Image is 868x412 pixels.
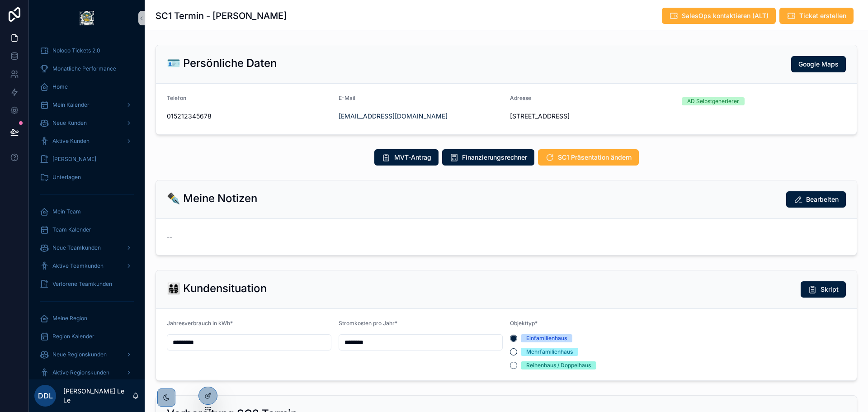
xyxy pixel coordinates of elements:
span: E-Mail [339,95,355,101]
span: Home [52,83,68,90]
span: Meine Region [52,315,87,322]
a: Noloco Tickets 2.0 [34,43,139,59]
span: Telefon [167,95,186,101]
div: Mehrfamilienhaus [526,348,573,356]
button: Ticket erstellen [779,8,854,24]
span: Monatliche Performance [52,65,116,72]
div: Reihenhaus / Doppelhaus [526,361,591,369]
a: Neue Kunden [34,115,139,131]
div: AD Selbstgenerierer [687,97,739,105]
h1: SC1 Termin - [PERSON_NAME] [156,9,287,22]
span: Bearbeiten [806,195,839,204]
span: Stromkosten pro Jahr* [339,320,397,327]
a: Unterlagen [34,169,139,185]
h2: 🪪 Persönliche Daten [167,56,277,71]
a: Neue Regionskunden [34,346,139,363]
a: Aktive Teamkunden [34,258,139,274]
a: Neue Teamkunden [34,240,139,256]
span: Noloco Tickets 2.0 [52,47,100,54]
span: 015212345678 [167,112,331,121]
a: [EMAIL_ADDRESS][DOMAIN_NAME] [339,112,448,121]
span: Aktive Teamkunden [52,262,104,270]
span: Neue Teamkunden [52,244,101,251]
a: Meine Region [34,310,139,327]
a: Mein Team [34,204,139,220]
a: Aktive Regionskunden [34,365,139,381]
button: Finanzierungsrechner [442,149,534,166]
span: Aktive Kunden [52,137,90,145]
span: MVT-Antrag [394,153,431,162]
a: Home [34,79,139,95]
a: Region Kalender [34,328,139,345]
a: Team Kalender [34,222,139,238]
a: Verlorene Teamkunden [34,276,139,292]
span: Unterlagen [52,174,81,181]
div: Einfamilienhaus [526,334,567,342]
button: Bearbeiten [786,191,846,208]
a: [PERSON_NAME] [34,151,139,167]
img: App logo [80,11,94,25]
span: DDL [38,390,53,401]
span: Ticket erstellen [799,11,846,20]
span: Adresse [510,95,531,101]
span: [STREET_ADDRESS] [510,112,675,121]
span: Neue Regionskunden [52,351,107,358]
h2: 👨‍👩‍👧‍👦 Kundensituation [167,281,267,296]
span: SC1 Präsentation ändern [558,153,632,162]
span: Neue Kunden [52,119,87,127]
button: MVT-Antrag [374,149,439,166]
span: Region Kalender [52,333,94,340]
button: Skript [801,281,846,298]
span: Google Maps [798,60,839,69]
span: SalesOps kontaktieren (ALT) [682,11,769,20]
a: Mein Kalender [34,97,139,113]
span: Verlorene Teamkunden [52,280,112,288]
button: SC1 Präsentation ändern [538,149,639,166]
span: Skript [821,285,839,294]
span: Aktive Regionskunden [52,369,109,376]
button: SalesOps kontaktieren (ALT) [662,8,776,24]
span: Team Kalender [52,226,91,233]
a: Monatliche Performance [34,61,139,77]
span: Finanzierungsrechner [462,153,527,162]
h2: ✒️ Meine Notizen [167,191,257,206]
span: Mein Team [52,208,81,215]
span: Jahresverbrauch in kWh* [167,320,233,327]
a: Aktive Kunden [34,133,139,149]
p: [PERSON_NAME] Le Le [63,387,132,405]
span: Mein Kalender [52,101,90,109]
div: scrollable content [29,36,145,379]
span: [PERSON_NAME] [52,156,96,163]
span: -- [167,232,172,242]
button: Google Maps [791,56,846,72]
span: Objekttyp* [510,320,538,327]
